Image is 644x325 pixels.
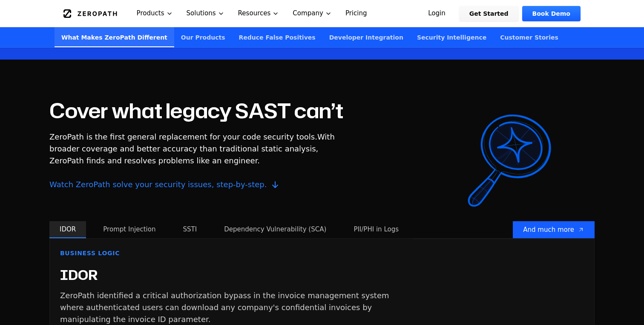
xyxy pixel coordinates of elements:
[322,27,410,47] a: Developer Integration
[214,221,336,238] button: Dependency Vulnerability (SCA)
[410,27,493,47] a: Security Intelligence
[522,6,581,21] a: Book Demo
[172,221,207,238] button: SSTI
[49,179,336,191] span: Watch ZeroPath solve your security issues, step-by-step.
[343,221,409,238] button: PII/PHI in Logs
[49,221,86,238] button: IDOR
[49,100,343,121] h2: Cover what legacy SAST can’t
[418,6,456,21] a: Login
[232,27,322,47] a: Reduce False Positives
[60,249,120,257] span: Business Logic
[174,27,232,47] a: Our Products
[60,268,98,283] h4: IDOR
[49,132,317,141] span: ZeroPath is the first general replacement for your code security tools.
[493,27,565,47] a: Customer Stories
[93,221,166,238] button: Prompt Injection
[459,6,519,21] a: Get Started
[55,27,174,47] a: What Makes ZeroPath Different
[49,131,336,191] p: With broader coverage and better accuracy than traditional static analysis, ZeroPath finds and re...
[513,221,595,238] a: And much more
